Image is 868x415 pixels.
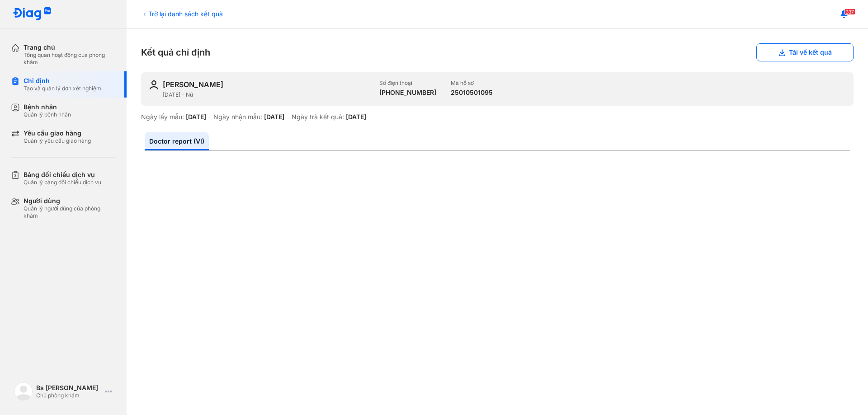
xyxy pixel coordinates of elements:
[24,205,116,219] div: Quản lý người dùng của phòng khám
[141,113,184,121] div: Ngày lấy mẫu:
[36,392,101,399] div: Chủ phòng khám
[346,113,366,121] div: [DATE]
[24,111,71,118] div: Quản lý bệnh nhân
[24,179,101,186] div: Quản lý bảng đối chiếu dịch vụ
[14,382,33,401] img: logo
[264,113,284,121] div: [DATE]
[24,43,116,51] div: Trang chủ
[379,89,436,97] div: [PHONE_NUMBER]
[451,79,493,87] div: Mã hồ sơ
[24,85,101,92] div: Tạo và quản lý đơn xét nghiệm
[24,137,91,145] div: Quản lý yêu cầu giao hàng
[24,197,116,205] div: Người dùng
[148,79,159,90] img: user-icon
[24,51,116,66] div: Tổng quan hoạt động của phòng khám
[756,43,854,61] button: Tải về kết quả
[379,79,436,87] div: Số điện thoại
[163,79,223,89] div: [PERSON_NAME]
[141,9,223,19] div: Trở lại danh sách kết quả
[24,129,91,137] div: Yêu cầu giao hàng
[213,113,262,121] div: Ngày nhận mẫu:
[292,113,344,121] div: Ngày trả kết quả:
[844,9,855,15] span: 337
[13,7,52,21] img: logo
[163,91,372,98] div: [DATE] - Nữ
[24,103,71,111] div: Bệnh nhân
[36,384,101,392] div: Bs [PERSON_NAME]
[145,132,209,150] a: Doctor report (VI)
[451,89,493,97] div: 25010501095
[24,171,101,179] div: Bảng đối chiếu dịch vụ
[24,77,101,85] div: Chỉ định
[186,113,206,121] div: [DATE]
[141,43,854,61] div: Kết quả chỉ định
